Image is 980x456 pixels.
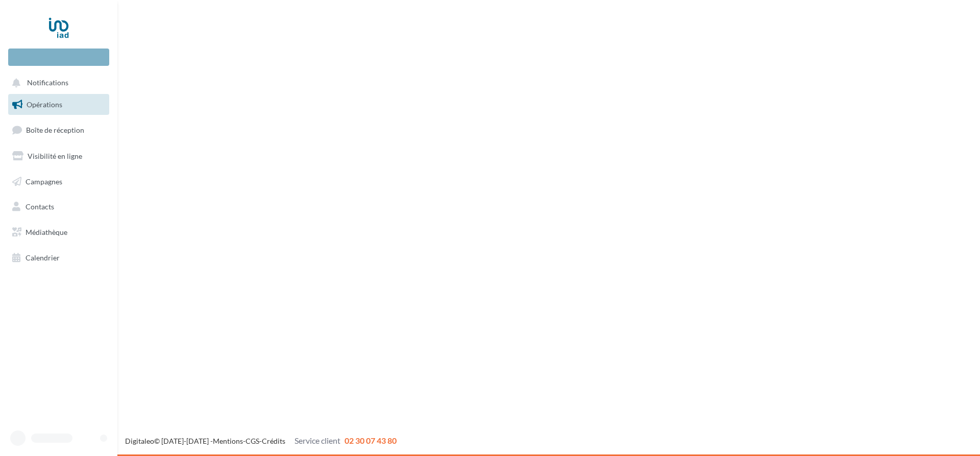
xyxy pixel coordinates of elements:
[125,437,154,445] a: Digitaleo
[27,100,62,109] span: Opérations
[125,437,397,445] span: © [DATE]-[DATE] - - -
[295,436,340,445] span: Service client
[6,146,111,167] a: Visibilité en ligne
[6,94,111,115] a: Opérations
[28,152,82,160] span: Visibilité en ligne
[345,436,397,445] span: 02 30 07 43 80
[6,247,111,269] a: Calendrier
[6,196,111,218] a: Contacts
[6,119,111,141] a: Boîte de réception
[26,177,62,185] span: Campagnes
[6,222,111,243] a: Médiathèque
[26,126,84,134] span: Boîte de réception
[262,437,285,445] a: Crédits
[27,79,68,87] span: Notifications
[6,171,111,193] a: Campagnes
[26,253,60,262] span: Calendrier
[26,228,67,236] span: Médiathèque
[246,437,259,445] a: CGS
[26,202,54,211] span: Contacts
[8,49,109,66] div: Nouvelle campagne
[213,437,243,445] a: Mentions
